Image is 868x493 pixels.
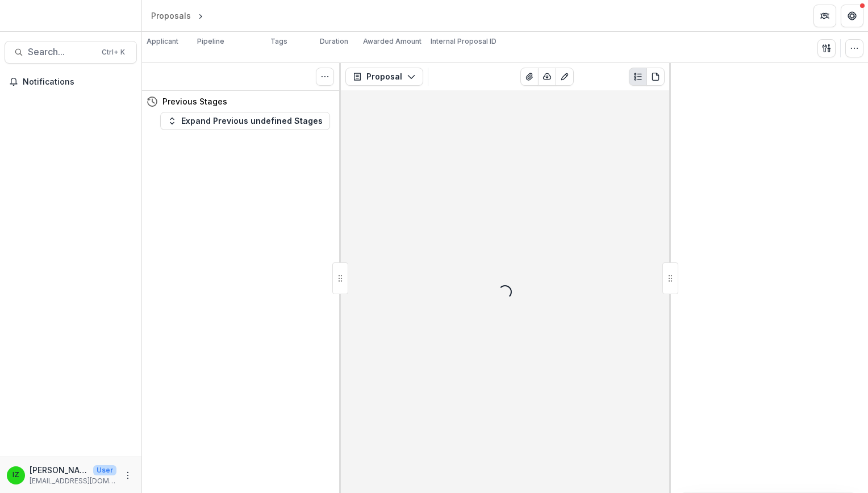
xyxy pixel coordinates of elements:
[841,5,863,27] button: Get Help
[270,36,287,47] p: Tags
[30,476,116,486] p: [EMAIL_ADDRESS][DOMAIN_NAME]
[5,73,137,91] button: Notifications
[162,95,227,107] h4: Previous Stages
[556,68,574,86] button: Edit as form
[316,68,334,86] button: Toggle View Cancelled Tasks
[5,41,137,64] button: Search...
[160,112,330,130] button: Expand Previous undefined Stages
[28,47,95,57] span: Search...
[813,5,836,27] button: Partners
[147,36,178,47] p: Applicant
[646,68,665,86] button: PDF view
[23,77,132,87] span: Notifications
[320,36,348,47] p: Duration
[121,469,135,482] button: More
[30,464,89,476] p: [PERSON_NAME]
[93,465,116,475] p: User
[12,471,19,479] div: Igor Zevelev
[520,68,539,86] button: View Attached Files
[363,36,422,47] p: Awarded Amount
[151,10,191,22] div: Proposals
[431,36,496,47] p: Internal Proposal ID
[99,46,127,59] div: Ctrl + K
[629,68,647,86] button: Plaintext view
[147,7,254,24] nav: breadcrumb
[345,68,423,86] button: Proposal
[147,7,195,24] a: Proposals
[197,36,224,47] p: Pipeline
